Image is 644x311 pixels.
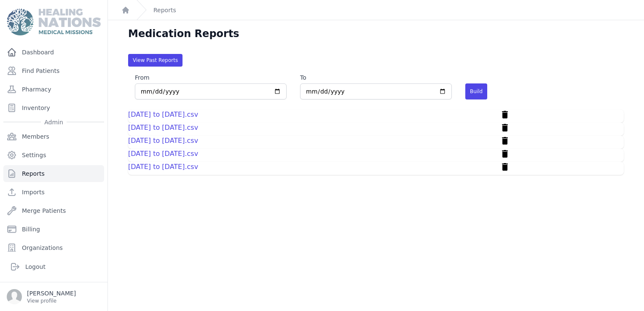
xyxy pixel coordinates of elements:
[153,6,176,14] a: Reports
[500,136,510,146] i: delete
[3,165,104,182] a: Reports
[3,62,104,79] a: Find Patients
[500,149,510,159] i: delete
[3,202,104,219] a: Merge Patients
[300,83,452,99] input: you@example.com
[128,27,239,40] h1: Medication Reports
[300,73,452,82] label: To
[128,110,198,118] a: [DATE] to [DATE].csv
[500,126,510,134] a: delete
[7,258,101,275] a: Logout
[7,8,100,35] img: Medical Missions EMR
[500,123,510,133] i: delete
[135,83,287,99] input: you@example.com
[3,128,104,145] a: Members
[41,118,67,126] span: Admin
[3,221,104,238] a: Billing
[3,81,104,98] a: Pharmacy
[128,54,182,67] button: View Past Reports
[7,289,101,304] a: [PERSON_NAME] View profile
[3,99,104,116] a: Inventory
[128,123,198,131] a: [DATE] to [DATE].csv
[3,147,104,164] a: Settings
[128,163,198,171] a: [DATE] to [DATE].csv
[3,184,104,201] a: Imports
[3,239,104,256] a: Organizations
[135,73,287,82] label: From
[500,162,510,172] i: delete
[27,298,76,304] p: View profile
[500,110,510,120] i: delete
[465,83,487,99] button: Build
[3,44,104,61] a: Dashboard
[500,153,510,161] a: delete
[500,166,510,174] a: delete
[128,137,198,145] a: [DATE] to [DATE].csv
[128,150,198,158] a: [DATE] to [DATE].csv
[500,139,510,147] a: delete
[27,289,76,298] p: [PERSON_NAME]
[500,113,510,121] a: delete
